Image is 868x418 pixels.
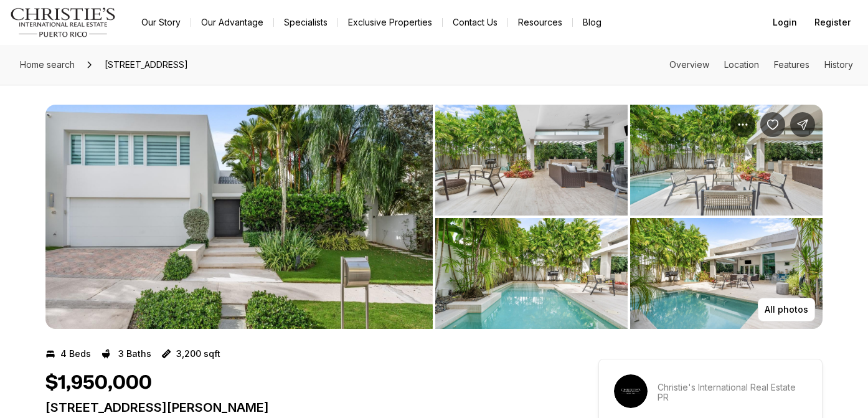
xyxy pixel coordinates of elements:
a: Resources [508,14,572,31]
img: logo [10,7,116,37]
span: Login [773,17,797,27]
a: Our Advantage [191,14,273,31]
a: Blog [573,14,611,31]
span: [STREET_ADDRESS] [100,55,193,75]
button: Save Property: 40 CALLE CAOBA [760,112,785,137]
a: Home search [15,55,80,75]
button: View image gallery [45,105,433,329]
span: Home search [20,59,75,70]
span: Register [814,17,851,27]
li: 1 of 14 [45,105,433,329]
h1: $1,950,000 [45,371,152,395]
a: Skip to: Overview [669,59,709,70]
a: Skip to: Location [724,59,759,70]
a: Skip to: History [824,59,853,70]
button: 3 Baths [101,344,151,364]
button: Contact Us [443,14,507,31]
button: Share Property: 40 CALLE CAOBA [790,112,815,137]
button: View image gallery [435,218,628,329]
button: Property options [730,112,755,137]
p: 4 Beds [60,349,91,359]
button: View image gallery [435,105,628,216]
p: Christie's International Real Estate PR [658,382,807,402]
li: 2 of 14 [435,105,823,329]
nav: Page section menu [669,60,853,70]
button: All photos [758,298,815,321]
a: Exclusive Properties [338,14,442,31]
a: Our Story [131,14,191,31]
button: Register [807,10,858,35]
p: [STREET_ADDRESS][PERSON_NAME] [45,400,554,415]
button: View image gallery [630,218,823,329]
a: Skip to: Features [774,59,809,70]
div: Listing Photos [45,105,823,329]
p: 3 Baths [118,349,151,359]
button: View image gallery [630,105,823,216]
p: 3,200 sqft [176,349,220,359]
a: Specialists [274,14,337,31]
button: Login [765,10,804,35]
